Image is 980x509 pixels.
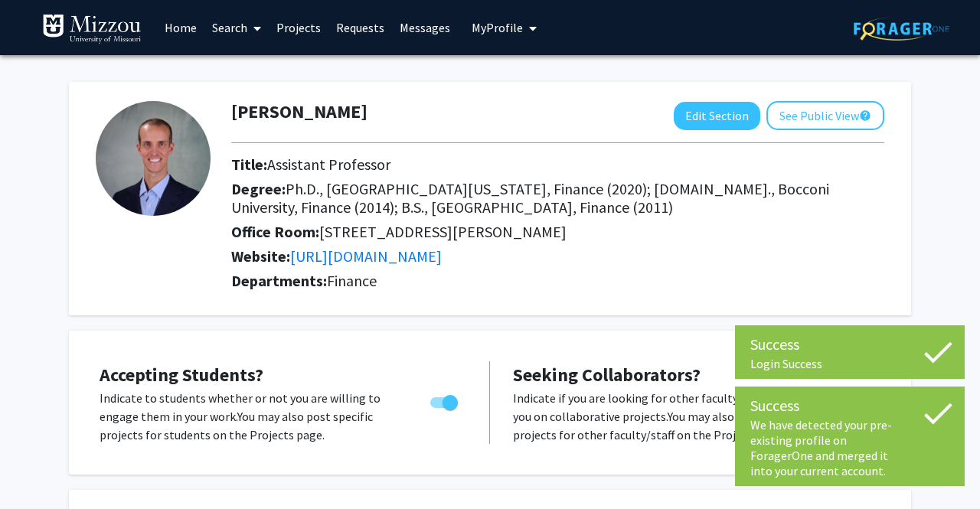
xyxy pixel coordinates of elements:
[513,363,701,387] span: Seeking Collaborators?
[231,155,884,174] h2: Title:
[42,14,142,44] img: University of Missouri Logo
[750,356,949,371] div: Login Success
[231,179,829,217] span: Ph.D., [GEOGRAPHIC_DATA][US_STATE], Finance (2020); [DOMAIN_NAME]., Bocconi University, Finance (...
[513,389,815,444] p: Indicate if you are looking for other faculty/staff to join you on collaborative projects. You ma...
[328,1,392,54] a: Requests
[472,20,523,35] span: My Profile
[231,180,884,217] h2: Degree:
[231,101,367,123] h1: [PERSON_NAME]
[859,106,871,125] mat-icon: help
[327,271,377,290] span: Finance
[100,363,263,387] span: Accepting Students?
[750,417,949,478] div: We have detected your pre-existing profile on ForagerOne and merged it into your current account.
[424,389,466,412] div: Toggle
[231,247,884,266] h2: Website:
[290,246,442,266] a: Opens in a new tab
[674,102,760,130] button: Edit Section
[157,1,204,54] a: Home
[750,394,949,417] div: Success
[750,333,949,356] div: Success
[392,1,458,54] a: Messages
[269,1,328,54] a: Projects
[100,389,401,444] p: Indicate to students whether or not you are willing to engage them in your work. You may also pos...
[231,223,884,241] h2: Office Room:
[220,272,896,290] h2: Departments:
[854,17,949,41] img: ForagerOne Logo
[766,101,884,130] button: See Public View
[204,1,269,54] a: Search
[319,222,567,241] span: [STREET_ADDRESS][PERSON_NAME]
[96,101,211,216] img: Profile Picture
[267,155,390,174] span: Assistant Professor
